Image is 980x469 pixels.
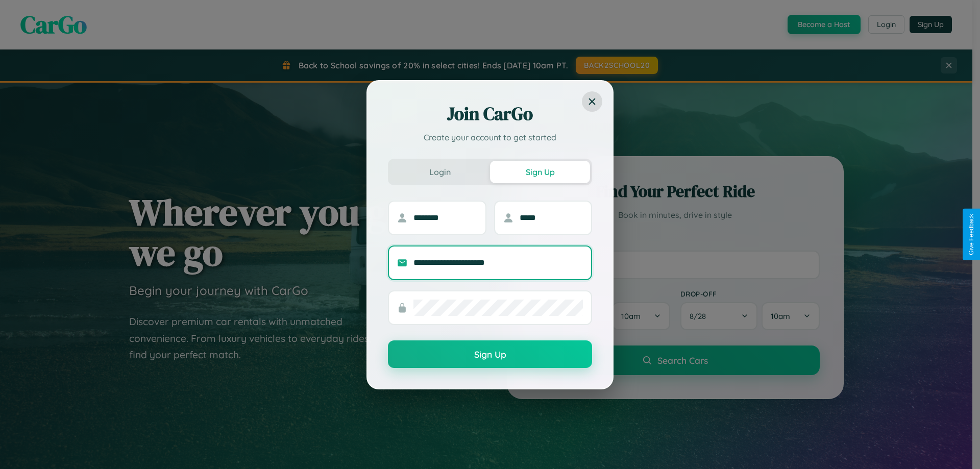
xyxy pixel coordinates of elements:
p: Create your account to get started [388,131,592,143]
button: Sign Up [490,161,590,183]
h2: Join CarGo [388,102,592,126]
div: Give Feedback [968,214,975,255]
button: Sign Up [388,340,592,368]
button: Login [390,161,490,183]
